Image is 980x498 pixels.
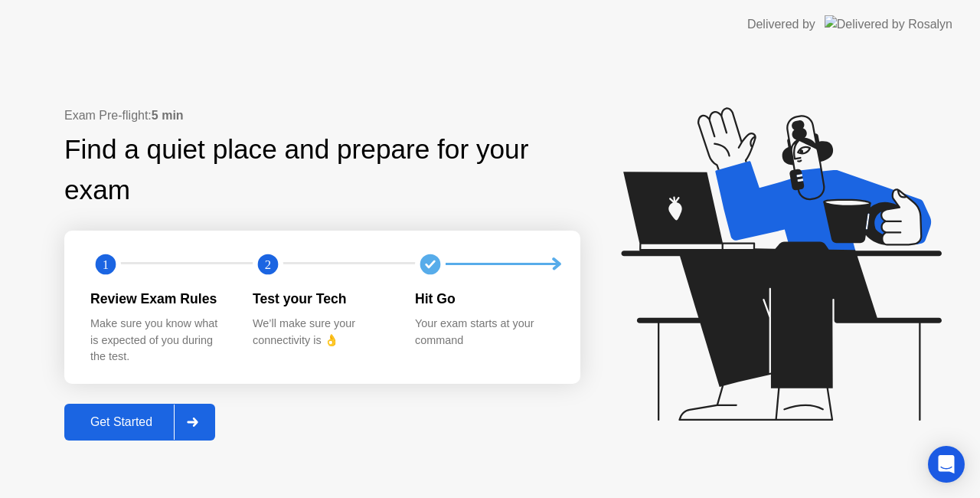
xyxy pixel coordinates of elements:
[90,289,228,309] div: Review Exam Rules
[415,289,553,309] div: Hit Go
[253,316,390,349] div: We’ll make sure your connectivity is 👌
[64,129,580,211] div: Find a quiet place and prepare for your exam
[103,257,109,271] text: 1
[90,316,228,365] div: Make sure you know what is expected of you during the test.
[265,257,271,271] text: 2
[152,109,184,122] b: 5 min
[747,15,815,34] div: Delivered by
[69,415,174,429] div: Get Started
[64,404,215,441] button: Get Started
[415,316,553,349] div: Your exam starts at your command
[825,15,952,33] img: Delivered by Rosalyn
[928,446,965,483] div: Open Intercom Messenger
[64,106,580,125] div: Exam Pre-flight:
[253,289,390,309] div: Test your Tech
